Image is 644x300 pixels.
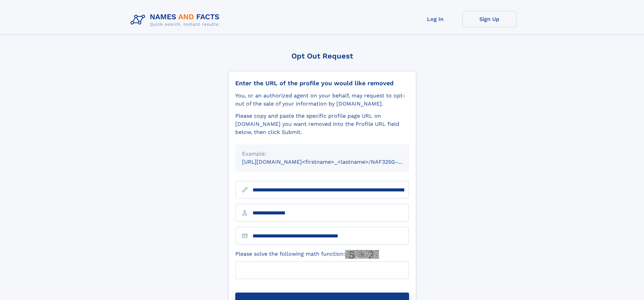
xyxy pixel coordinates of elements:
[228,52,416,60] div: Opt Out Request
[235,92,409,108] div: You, or an authorized agent on your behalf, may request to opt-out of the sale of your informatio...
[235,250,379,259] label: Please solve the following math function:
[462,11,517,27] a: Sign Up
[408,11,462,27] a: Log In
[242,159,422,165] small: [URL][DOMAIN_NAME]<firstname>_<lastname>/NAF325G-xxxxxxxx
[235,112,409,136] div: Please copy and paste the specific profile page URL on [DOMAIN_NAME] you want removed into the Pr...
[242,150,402,158] div: Example:
[235,79,409,87] div: Enter the URL of the profile you would like removed
[128,11,225,29] img: Logo Names and Facts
